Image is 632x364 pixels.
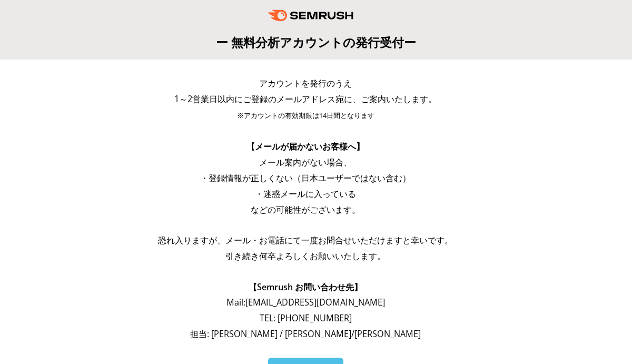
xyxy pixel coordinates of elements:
span: TEL: [PHONE_NUMBER] [260,312,352,324]
span: メール案内がない場合、 [259,156,352,168]
span: アカウントを発行のうえ [259,77,352,89]
span: 担当: [PERSON_NAME] / [PERSON_NAME]/[PERSON_NAME] [190,328,421,340]
span: ※アカウントの有効期限は14日間となります [237,111,374,120]
span: 【Semrush お問い合わせ先】 [249,281,362,293]
span: などの可能性がございます。 [251,204,360,215]
span: ・登録情報が正しくない（日本ユーザーではない含む） [200,172,411,184]
span: 引き続き何卒よろしくお願いいたします。 [225,250,386,262]
span: ・迷惑メールに入っている [255,188,356,200]
span: Mail: [EMAIL_ADDRESS][DOMAIN_NAME] [226,297,385,308]
span: 【メールが届かないお客様へ】 [246,141,364,152]
span: 恐れ入りますが、メール・お電話にて一度お問合せいただけますと幸いです。 [158,234,453,246]
span: ー 無料分析アカウントの発行受付ー [216,34,416,51]
span: 1～2営業日以内にご登録のメールアドレス宛に、ご案内いたします。 [174,93,437,105]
